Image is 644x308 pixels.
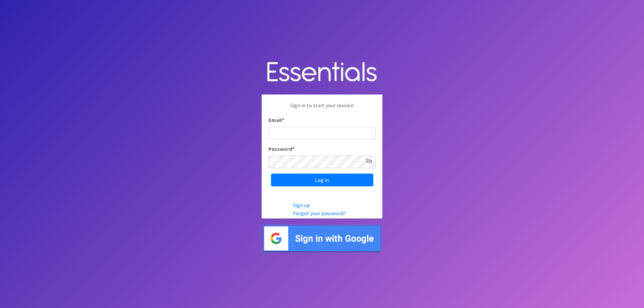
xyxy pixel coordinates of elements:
[268,145,294,153] label: Password
[268,101,376,116] p: Sign in to start your session
[262,224,382,253] img: Sign in with Google
[293,202,310,208] a: Sign up
[292,145,294,152] abbr: required
[268,116,284,124] label: Email
[293,210,345,217] a: Forgot your password?
[282,117,284,123] abbr: required
[271,174,373,186] input: Log in
[262,55,382,89] img: Human Essentials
